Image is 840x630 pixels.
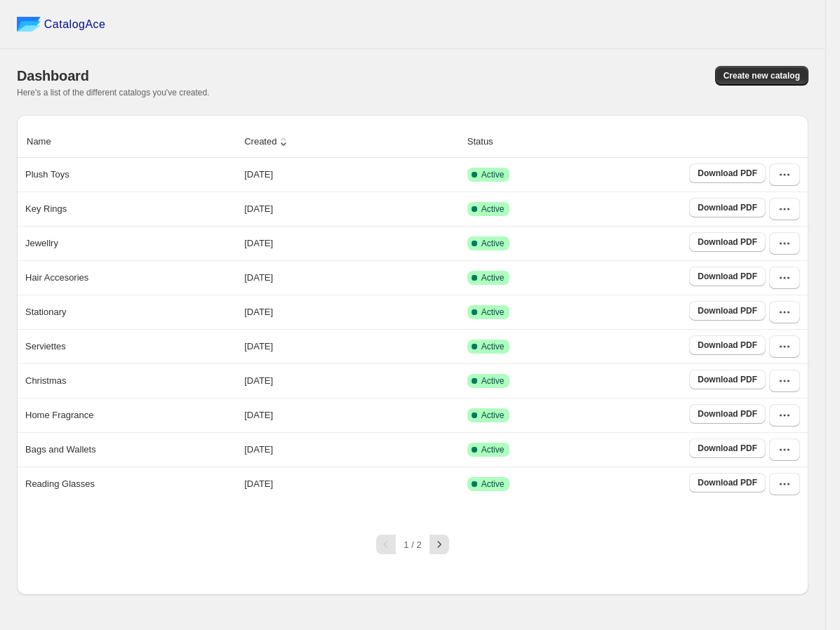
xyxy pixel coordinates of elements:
span: Active [481,307,505,318]
td: [DATE] [240,295,463,329]
td: [DATE] [240,226,463,260]
span: Active [481,272,505,283]
a: Download PDF [689,370,766,389]
a: Download PDF [689,301,766,321]
td: [DATE] [240,158,463,192]
button: Create new catalog [715,66,808,86]
span: Download PDF [698,477,757,488]
a: Download PDF [689,163,766,183]
p: Reading Glasses [25,477,95,491]
span: CatalogAce [44,18,106,32]
button: Name [25,128,67,155]
span: Active [481,203,505,215]
button: Status [465,128,509,155]
p: Bags and Wallets [25,443,96,457]
span: 1 / 2 [404,539,421,550]
span: Download PDF [698,340,757,351]
span: Download PDF [698,236,757,248]
td: [DATE] [240,363,463,398]
span: Download PDF [698,408,757,420]
span: Create new catalog [724,70,800,81]
span: Download PDF [698,305,757,316]
a: Download PDF [689,335,766,355]
p: Plush Toys [25,168,69,182]
span: Active [481,410,505,421]
span: Dashboard [17,68,89,83]
p: Hair Accesories [25,271,88,285]
img: catalog ace [17,17,41,32]
span: Active [481,238,505,249]
p: Home Fragrance [25,408,94,422]
span: Download PDF [698,168,757,179]
span: Active [481,169,505,180]
span: Here's a list of the different catalogs you've created. [17,88,210,98]
a: Download PDF [689,404,766,424]
p: Stationary [25,305,67,319]
td: [DATE] [240,329,463,363]
p: Christmas [25,374,67,388]
span: Active [481,341,505,352]
span: Download PDF [698,374,757,385]
td: [DATE] [240,432,463,467]
button: Created [242,128,293,155]
span: Download PDF [698,202,757,213]
p: Jewellry [25,236,58,250]
span: Active [481,375,505,387]
td: [DATE] [240,398,463,432]
a: Download PDF [689,198,766,217]
a: Download PDF [689,473,766,492]
span: Download PDF [698,443,757,454]
a: Download PDF [689,438,766,458]
span: Active [481,444,505,455]
span: Active [481,478,505,490]
a: Download PDF [689,232,766,252]
p: Key Rings [25,202,67,216]
td: [DATE] [240,260,463,295]
span: Download PDF [698,271,757,282]
a: Download PDF [689,267,766,286]
td: [DATE] [240,192,463,226]
p: Serviettes [25,340,66,354]
td: [DATE] [240,467,463,501]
